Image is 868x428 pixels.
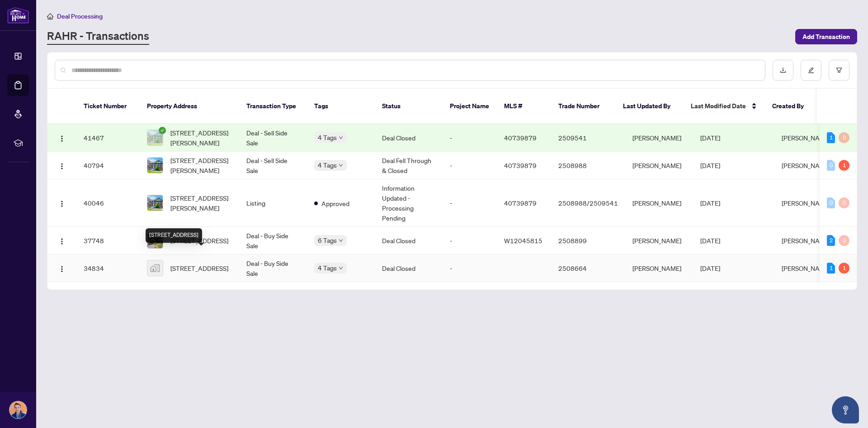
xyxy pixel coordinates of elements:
td: - [443,179,497,227]
td: [PERSON_NAME] [625,255,693,282]
span: [PERSON_NAME] [782,134,830,142]
td: Listing [239,179,307,227]
th: Ticket Number [76,89,140,124]
span: [DATE] [700,134,720,142]
img: Logo [58,265,66,273]
button: Logo [55,196,69,210]
span: down [339,266,343,270]
td: [PERSON_NAME] [625,152,693,179]
img: thumbnail-img [147,195,163,211]
span: down [339,163,343,168]
img: thumbnail-img [147,260,163,276]
img: Logo [58,135,66,142]
img: Logo [58,238,66,245]
span: 4 Tags [318,160,337,170]
td: 2509541 [551,124,625,152]
div: [STREET_ADDRESS] [146,228,202,243]
th: Property Address [140,89,239,124]
span: Deal Processing [57,12,103,20]
span: [DATE] [700,161,720,169]
button: Add Transaction [795,29,857,44]
span: 4 Tags [318,263,337,273]
span: [PERSON_NAME] [782,161,830,169]
span: [STREET_ADDRESS][PERSON_NAME] [170,155,232,175]
td: 40794 [76,152,140,179]
td: Deal Fell Through & Closed [375,152,443,179]
td: 2508899 [551,227,625,255]
span: W12045815 [504,236,542,245]
th: Last Modified Date [684,89,765,124]
span: home [47,13,53,19]
span: [PERSON_NAME] [782,236,830,245]
span: 40739879 [504,199,537,207]
span: [STREET_ADDRESS][PERSON_NAME] [170,128,232,148]
span: edit [808,67,814,73]
td: 41467 [76,124,140,152]
td: 40046 [76,179,140,227]
span: [DATE] [700,199,720,207]
div: 0 [839,235,849,246]
span: [DATE] [700,264,720,272]
span: 4 Tags [318,132,337,143]
th: Status [375,89,443,124]
td: Deal Closed [375,227,443,255]
span: 6 Tags [318,235,337,245]
span: [PERSON_NAME] [782,264,830,272]
td: - [443,124,497,152]
span: 40739879 [504,161,537,169]
span: Add Transaction [802,29,850,44]
td: Deal - Sell Side Sale [239,124,307,152]
td: 2508664 [551,255,625,282]
img: thumbnail-img [147,130,163,145]
th: Transaction Type [239,89,307,124]
td: Deal Closed [375,255,443,282]
span: check-circle [159,127,166,134]
td: Information Updated - Processing Pending [375,179,443,227]
div: 1 [839,160,849,171]
span: [DATE] [700,236,720,245]
span: 40739879 [504,134,537,142]
button: filter [829,60,849,81]
td: [PERSON_NAME] [625,124,693,152]
span: [STREET_ADDRESS][PERSON_NAME] [170,193,232,213]
td: Deal - Buy Side Sale [239,227,307,255]
th: MLS # [497,89,551,124]
div: 2 [827,235,835,246]
img: Logo [58,200,66,207]
span: Last Modified Date [691,101,746,111]
span: [STREET_ADDRESS] [170,263,228,273]
span: [PERSON_NAME] [782,199,830,207]
button: Open asap [832,396,859,423]
img: Logo [58,163,66,170]
a: RAHR - Transactions [47,29,149,45]
th: Created By [765,89,819,124]
button: Logo [55,261,69,275]
img: Profile Icon [9,401,27,418]
div: 1 [839,263,849,274]
td: 34834 [76,255,140,282]
span: Approved [321,198,349,208]
span: download [780,67,786,73]
div: 0 [827,197,835,208]
td: 2508988 [551,152,625,179]
th: Tags [307,89,375,124]
td: 37748 [76,227,140,255]
td: [PERSON_NAME] [625,179,693,227]
div: 1 [827,263,835,274]
button: edit [801,60,821,81]
td: - [443,152,497,179]
th: Trade Number [551,89,616,124]
td: Deal - Buy Side Sale [239,255,307,282]
button: Logo [55,233,69,248]
span: down [339,135,343,140]
td: 2508988/2509541 [551,179,625,227]
td: Deal - Sell Side Sale [239,152,307,179]
th: Project Name [443,89,497,124]
td: - [443,255,497,282]
img: thumbnail-img [147,158,163,173]
td: - [443,227,497,255]
span: filter [836,67,842,73]
div: 0 [839,197,849,208]
div: 1 [827,132,835,143]
td: [PERSON_NAME] [625,227,693,255]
